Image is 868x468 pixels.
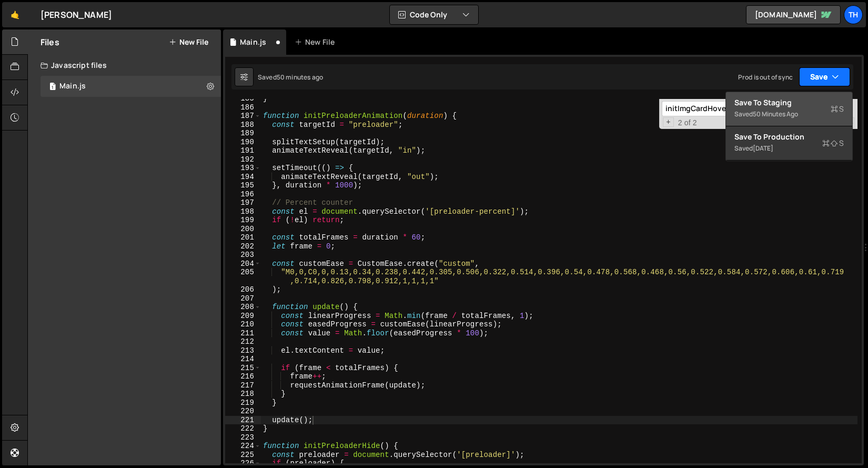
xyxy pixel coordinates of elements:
div: Save to Production [734,132,844,142]
a: Th [844,5,863,24]
div: 226 [225,459,261,468]
button: Save to ProductionS Saved[DATE] [726,126,852,161]
div: Prod is out of sync [738,73,793,82]
div: 50 minutes ago [753,109,798,118]
div: 192 [225,155,261,164]
div: 216 [225,372,261,381]
div: 16840/46037.js [41,76,221,97]
div: Saved [734,142,844,155]
h2: Files [41,36,59,48]
div: 185 [225,94,261,103]
div: [DATE] [753,144,773,153]
div: 211 [225,329,261,338]
span: Toggle Replace mode [663,117,674,127]
div: 198 [225,207,261,216]
div: 218 [225,390,261,399]
div: 213 [225,346,261,355]
div: 201 [225,233,261,242]
span: S [831,104,844,114]
div: 197 [225,198,261,207]
div: 191 [225,146,261,155]
div: 195 [225,181,261,190]
div: 188 [225,121,261,130]
div: 202 [225,242,261,251]
div: 207 [225,294,261,303]
div: 50 minutes ago [277,73,323,82]
div: 200 [225,225,261,234]
div: 190 [225,138,261,147]
div: 186 [225,103,261,112]
div: 204 [225,260,261,268]
div: 193 [225,164,261,173]
div: 189 [225,129,261,138]
button: Save [799,67,850,86]
div: 205 [225,268,261,285]
div: 225 [225,451,261,460]
div: 222 [225,424,261,433]
div: 217 [225,381,261,390]
div: New File [295,37,339,47]
div: 196 [225,190,261,199]
button: Save to StagingS Saved50 minutes ago [726,92,852,126]
div: Saved [258,73,323,82]
input: Search for [662,101,794,116]
div: 219 [225,399,261,407]
div: 194 [225,173,261,182]
div: Main.js [59,82,86,91]
div: Main.js [240,37,266,47]
div: 224 [225,442,261,451]
button: New File [169,38,208,46]
div: Javascript files [28,55,221,76]
a: 🤙 [2,2,28,27]
div: 203 [225,251,261,260]
div: 220 [225,407,261,416]
div: Saved [734,108,844,121]
div: 199 [225,216,261,225]
div: 209 [225,312,261,321]
div: [PERSON_NAME] [41,8,112,21]
div: 206 [225,285,261,294]
div: 215 [225,364,261,373]
span: 1 [49,83,56,92]
div: 223 [225,433,261,442]
div: Save to Staging [734,97,844,108]
div: 221 [225,416,261,425]
span: 2 of 2 [674,118,701,127]
div: 210 [225,320,261,329]
div: 214 [225,355,261,364]
span: S [822,138,844,148]
div: 187 [225,112,261,121]
div: 208 [225,303,261,312]
a: [DOMAIN_NAME] [746,5,841,24]
button: Code Only [390,5,478,24]
div: 212 [225,337,261,346]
